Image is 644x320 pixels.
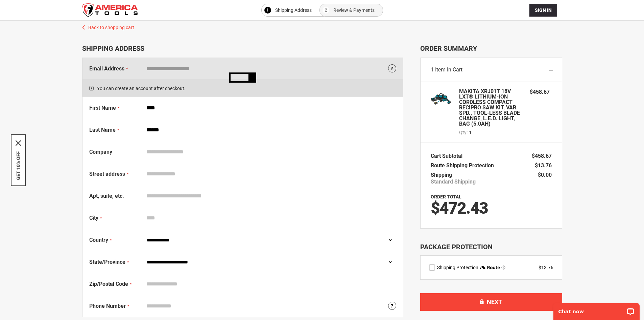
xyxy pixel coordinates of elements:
span: 1 [266,6,269,14]
span: Company [89,149,112,155]
span: Review & Payments [333,6,375,14]
span: Last Name [89,127,116,133]
iframe: LiveChat chat widget [549,299,644,320]
span: City [89,215,98,221]
span: 1 [469,129,472,136]
svg: close icon [16,140,21,146]
th: Cart Subtotal [431,151,466,161]
div: Package Protection [420,242,562,252]
span: Sign In [535,7,552,13]
span: $472.43 [431,198,488,218]
strong: Order Total [431,194,461,199]
a: Back to shopping cart [75,21,569,31]
span: Item in Cart [435,66,462,73]
span: $13.76 [535,162,552,169]
span: Zip/Postal Code [89,281,128,287]
span: $0.00 [538,172,552,178]
div: route shipping protection selector element [429,264,553,271]
span: Qty [459,130,467,135]
button: Close [16,140,21,146]
button: Sign In [529,4,557,17]
span: $458.67 [530,89,550,95]
span: Shipping [431,172,452,178]
span: Standard Shipping [431,178,476,185]
span: Learn more [501,265,505,270]
button: GET 10% OFF [16,151,21,180]
span: Country [89,237,108,243]
span: $458.67 [532,153,552,159]
span: State/Province [89,259,125,265]
img: Loading... [229,72,256,83]
img: America Tools [82,3,138,17]
th: Route Shipping Protection [431,161,497,170]
strong: MAKITA XRJ01T 18V LXT® LITHIUM-ION CORDLESS COMPACT RECIPRO SAW KIT, VAR. SPD., TOOL-LESS BLADE C... [459,89,523,127]
span: Street address [89,171,125,177]
span: Apt, suite, etc. [89,193,124,199]
span: 2 [325,6,327,14]
div: $13.76 [539,264,553,271]
span: Shipping Address [275,6,312,14]
span: Order Summary [420,44,562,52]
a: store logo [82,3,138,17]
span: Next [487,298,502,305]
span: Shipping Protection [437,265,478,270]
div: Shipping Address [82,44,403,52]
span: Phone Number [89,303,126,309]
button: Next [420,293,562,311]
img: MAKITA XRJ01T 18V LXT® LITHIUM-ION CORDLESS COMPACT RECIPRO SAW KIT, VAR. SPD., TOOL-LESS BLADE C... [431,89,451,109]
span: 1 [431,66,434,73]
span: First Name [89,105,116,111]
